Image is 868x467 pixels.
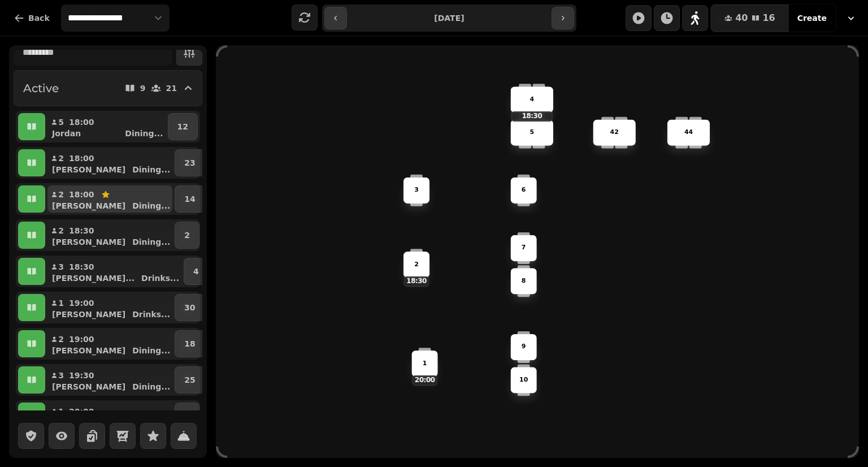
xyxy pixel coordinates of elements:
button: 318:30[PERSON_NAME]...Drinks... [47,258,181,285]
p: 18:30 [69,261,94,273]
p: [PERSON_NAME] [52,345,125,356]
p: 2 [184,230,190,241]
p: 18:00 [69,153,94,164]
p: 25 [184,374,195,386]
button: 218:00[PERSON_NAME]Dining... [47,185,172,213]
p: 44 [684,128,693,137]
p: 5 [58,116,64,128]
button: 23 [175,149,205,176]
span: 40 [735,14,748,23]
p: Dining ... [132,381,170,392]
p: Drinks ... [132,309,170,320]
p: 3 [414,186,419,195]
button: Back [5,5,59,32]
button: 319:30[PERSON_NAME]Dining... [47,366,172,394]
p: 30 [184,302,195,313]
p: Jordan [52,128,81,139]
button: Create [788,5,836,32]
p: 10 [519,375,528,384]
button: 2 [175,222,199,249]
p: 4 [530,95,534,104]
p: 2 [58,334,64,345]
p: 14 [184,193,195,205]
button: 25 [175,366,205,394]
p: 6 [522,186,526,195]
p: 4 [193,266,199,277]
p: 19:00 [69,334,94,345]
span: 16 [762,14,775,23]
p: 9 [522,343,526,352]
p: 18 [184,338,195,349]
button: Active921 [14,70,202,106]
p: Dining ... [132,164,170,175]
p: Dining ... [132,200,170,211]
p: 21 [166,84,177,92]
button: 218:00[PERSON_NAME]Dining... [47,149,172,176]
p: 1 [423,359,427,368]
p: [PERSON_NAME] [52,381,125,392]
p: 19:30 [69,370,94,381]
p: 12 [177,121,188,132]
p: 3 [58,261,64,273]
p: [PERSON_NAME] [52,200,125,211]
p: 18:30 [512,112,552,120]
p: 23 [184,157,195,168]
p: 18:30 [69,225,94,236]
button: 4 [184,258,209,285]
p: 18:00 [69,116,94,128]
p: 42 [610,128,619,137]
p: 1 [58,297,64,309]
p: [PERSON_NAME] [52,309,125,320]
button: 120:00 [47,403,172,430]
button: 12 [168,113,198,140]
p: 8 [522,276,526,286]
p: 2 [414,260,419,269]
p: 1 [58,406,64,417]
p: 3 [58,370,64,381]
button: 30 [175,294,205,321]
p: 19:00 [69,297,94,309]
h2: Active [23,80,59,96]
p: [PERSON_NAME] [52,164,125,175]
p: 7 [522,244,526,253]
button: 518:00JordanDining... [47,113,166,140]
button: 4016 [711,5,789,32]
span: Create [797,14,827,22]
button: 218:30[PERSON_NAME]Dining... [47,222,172,249]
button: 119:00[PERSON_NAME]Drinks... [47,294,172,321]
button: 14 [175,185,205,213]
span: Back [28,14,50,22]
p: 18:30 [405,277,428,286]
p: [PERSON_NAME]... [52,273,134,284]
p: 5 [530,128,534,137]
p: [PERSON_NAME] [52,236,125,248]
button: 219:00[PERSON_NAME]Dining... [47,330,172,357]
p: 20:00 [69,406,94,417]
p: 2 [58,153,64,164]
p: 18:00 [69,189,94,200]
p: Dining ... [132,345,170,356]
button: 18 [175,330,205,357]
p: Dining ... [132,236,170,248]
p: 9 [140,84,146,92]
p: 2 [58,225,64,236]
button: 1 [175,403,199,430]
p: Drinks ... [141,273,179,284]
p: 2 [58,189,64,200]
p: 20:00 [413,376,436,384]
p: Dining ... [125,128,163,139]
